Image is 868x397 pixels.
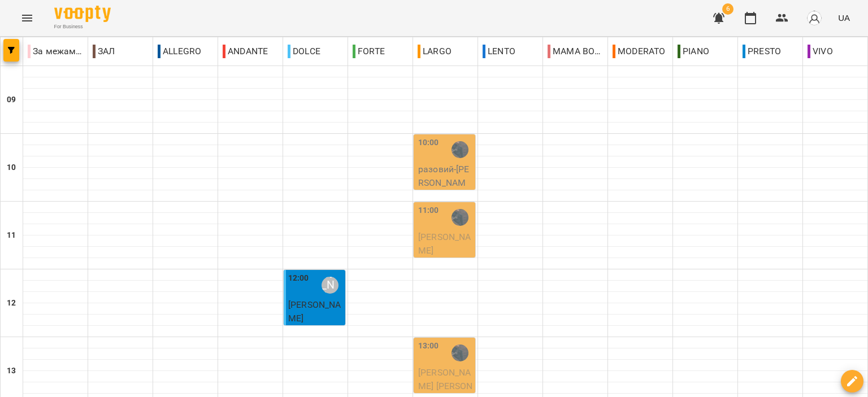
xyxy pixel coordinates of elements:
p: VIVO [808,45,833,58]
img: Воробей Павло [452,209,468,226]
h6: 12 [7,297,16,309]
p: LARGO [418,45,452,58]
span: For Business [54,23,111,30]
img: Воробей Павло [452,344,468,361]
p: MODERATO [613,45,665,58]
p: ЗАЛ [93,45,115,58]
img: avatar_s.png [806,10,822,26]
label: 11:00 [418,204,439,217]
span: UA [838,12,850,24]
label: 10:00 [418,137,439,149]
button: UA [834,7,854,28]
h6: 11 [7,229,16,242]
p: LENTO [483,45,515,58]
p: За межами школи [28,45,83,58]
p: DOLCE [288,45,320,58]
p: MAMA BOSS [548,45,603,58]
h6: 13 [7,365,16,377]
span: 6 [722,3,734,15]
h6: 10 [7,162,16,174]
p: ANDANTE [223,45,268,58]
p: разовий - [PERSON_NAME] [418,163,473,203]
div: Дубина Аліна [322,277,338,294]
label: 13:00 [418,340,439,352]
img: Voopty Logo [54,6,111,22]
h6: 09 [7,94,16,106]
img: Воробей Павло [452,141,468,158]
label: 12:00 [288,272,309,285]
span: [PERSON_NAME] [418,232,471,256]
p: PIANO [678,45,709,58]
p: вокал [288,325,343,338]
p: FORTE [353,45,385,58]
p: PRESTO [743,45,781,58]
p: гітара, електрогітара [418,257,473,283]
p: ALLEGRO [158,45,201,58]
span: [PERSON_NAME] [288,299,341,324]
button: Menu [14,5,41,32]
